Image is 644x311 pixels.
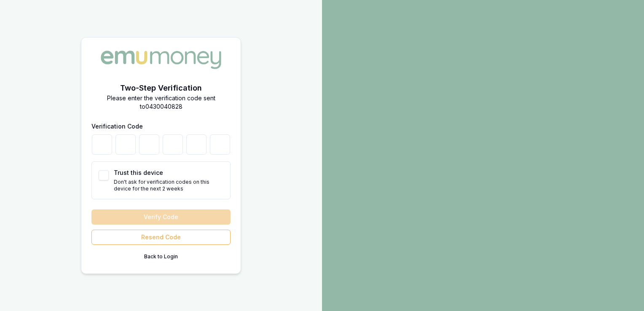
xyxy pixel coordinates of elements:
p: Please enter the verification code sent to 0430040828 [91,94,231,111]
label: Trust this device [114,169,163,176]
button: Resend Code [91,230,231,245]
img: Emu Money [98,48,224,72]
p: Don't ask for verification codes on this device for the next 2 weeks [114,179,223,192]
h2: Two-Step Verification [91,82,231,94]
button: Back to Login [91,250,231,263]
label: Verification Code [91,123,143,130]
